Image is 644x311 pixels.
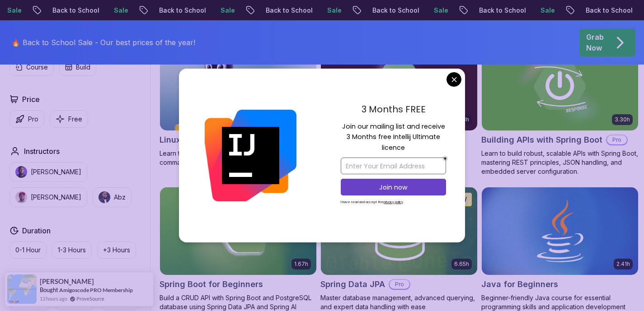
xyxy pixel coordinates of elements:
p: 1-3 Hours [58,246,86,255]
img: Linux Fundamentals card [160,43,316,130]
p: Sale [76,6,105,15]
p: [PERSON_NAME] [31,193,81,202]
p: Course [26,63,48,72]
p: Sale [503,6,531,15]
p: 6.65h [454,260,469,268]
button: 1-3 Hours [52,241,92,259]
button: instructor imgAbz [93,187,132,207]
p: +3 Hours [103,246,130,255]
h2: Price [22,94,40,105]
p: Back to School [14,6,76,15]
button: 0-1 Hour [9,241,47,259]
button: +3 Hours [97,241,136,259]
span: Bought [40,286,58,293]
p: 🔥 Back to School Sale - Our best prices of the year! [11,37,195,48]
p: Back to School [334,6,396,15]
a: ProveSource [76,295,104,302]
p: Pro [607,135,627,144]
button: Pro [9,110,44,128]
p: Learn the fundamentals of Linux and how to use the command line [160,149,317,167]
p: [PERSON_NAME] [31,167,81,176]
p: Back to School [548,6,609,15]
img: provesource social proof notification image [7,274,37,304]
h2: Instructors [24,146,60,157]
p: 0-1 Hour [15,246,41,255]
span: 13 hours ago [40,295,67,302]
button: instructor img[PERSON_NAME] [9,187,87,207]
p: Grab Now [586,32,604,53]
p: Back to School [121,6,183,15]
p: Pro [390,280,409,289]
button: Build [59,59,96,76]
h2: Duration [22,225,51,236]
button: instructor img[PERSON_NAME] [9,162,87,182]
button: Course [9,59,54,76]
p: 1.67h [294,260,308,268]
h2: Spring Data JPA [320,278,385,291]
p: Build [76,63,90,72]
a: Linux Fundamentals card6.00hLinux FundamentalsProLearn the fundamentals of Linux and how to use t... [160,42,317,167]
p: Back to School [441,6,503,15]
img: Spring Boot for Beginners card [160,187,316,275]
img: instructor img [99,191,110,203]
a: Amigoscode PRO Membership [59,286,133,294]
p: Learn to build robust, scalable APIs with Spring Boot, mastering REST principles, JSON handling, ... [481,149,639,176]
p: Back to School [228,6,289,15]
button: Free [50,110,88,128]
h2: Linux Fundamentals [160,134,240,146]
a: Building APIs with Spring Boot card3.30hBuilding APIs with Spring BootProLearn to build robust, s... [481,42,639,176]
p: Pro [28,115,38,124]
p: Free [68,115,82,124]
img: Building APIs with Spring Boot card [482,43,638,130]
h2: Building APIs with Spring Boot [481,134,602,146]
p: 2.41h [616,260,630,268]
p: Sale [289,6,318,15]
h2: Spring Boot for Beginners [160,278,263,291]
p: Abz [114,193,126,202]
p: Sale [609,6,638,15]
img: instructor img [15,191,27,203]
p: Sale [183,6,212,15]
img: instructor img [15,166,27,178]
h2: Java for Beginners [481,278,558,291]
p: 3.30h [615,116,630,123]
img: Java for Beginners card [482,187,638,275]
p: Sale [396,6,425,15]
span: [PERSON_NAME] [40,278,94,285]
